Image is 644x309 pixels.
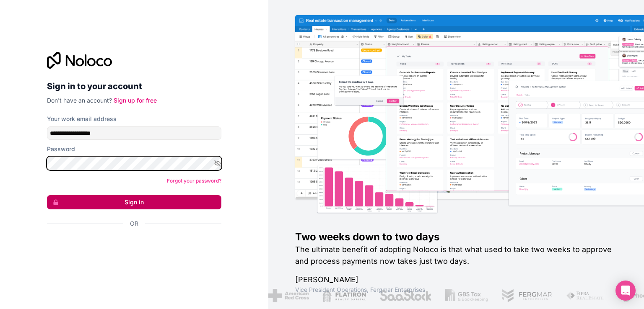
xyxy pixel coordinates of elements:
[501,289,552,302] img: /assets/fergmar-CudnrXN5.png
[295,274,617,286] h1: [PERSON_NAME]
[114,97,157,104] a: Sign up for free
[47,126,221,140] input: Email address
[379,289,432,302] img: /assets/saastock-C6Zbiodz.png
[322,289,366,302] img: /assets/flatiron-C8eUkumj.png
[47,79,221,94] h2: Sign in to your account
[566,289,605,302] img: /assets/fiera-fwj2N5v4.png
[43,237,219,255] iframe: Sign in with Google Button
[295,244,617,267] h2: The ultimate benefit of adopting Noloco is that what used to take two weeks to approve and proces...
[445,289,488,302] img: /assets/gbstax-C-GtDUiK.png
[47,157,221,170] input: Password
[615,281,636,301] div: Open Intercom Messenger
[167,178,221,184] a: Forgot your password?
[295,286,617,294] h1: Vice President Operations , Fergmar Enterprises
[47,97,112,104] span: Don't have an account?
[47,195,221,209] button: Sign in
[47,115,117,123] label: Your work email address
[130,219,138,228] span: Or
[47,145,75,153] label: Password
[268,289,309,302] img: /assets/american-red-cross-BAupjrZR.png
[295,230,617,244] h1: Two weeks down to two days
